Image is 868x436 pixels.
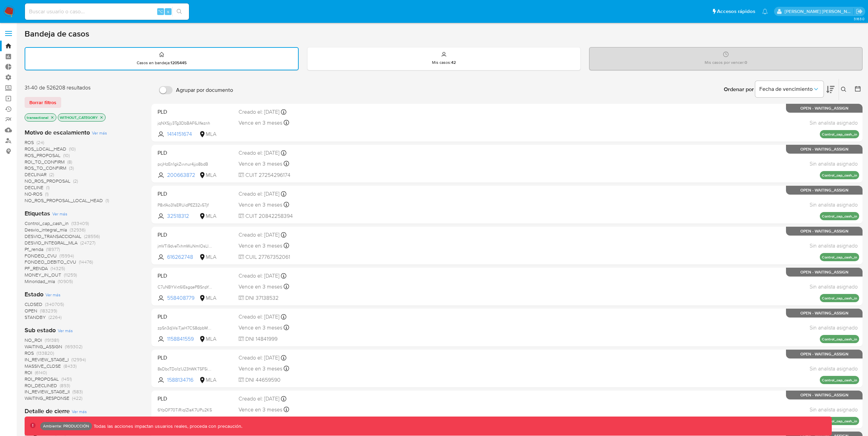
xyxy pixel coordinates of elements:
span: ⌥ [158,8,163,15]
span: s [167,8,169,15]
span: Accesos rápidos [717,8,755,15]
p: Todas las acciones impactan usuarios reales, proceda con precaución. [92,423,242,430]
a: Salir [856,8,863,15]
p: Ambiente: PRODUCCIÓN [43,425,89,427]
p: leidy.martinez@mercadolibre.com.co [785,8,854,15]
button: search-icon [172,7,186,16]
input: Buscar usuario o caso... [25,7,189,16]
a: Notificaciones [762,9,768,14]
